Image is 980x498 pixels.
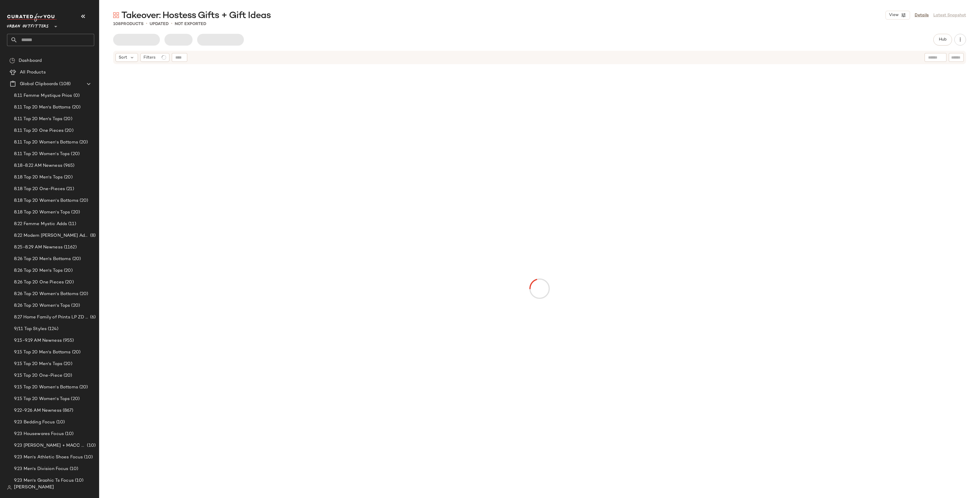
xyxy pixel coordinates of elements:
[14,174,63,181] span: 8.18 Top 20 Men's Tops
[64,431,74,437] span: (10)
[86,442,96,449] span: (10)
[72,92,80,99] span: (0)
[14,302,70,309] span: 8.26 Top 20 Women's Tops
[78,384,88,391] span: (20)
[143,55,155,61] span: Filters
[64,127,73,134] span: (20)
[63,244,77,251] span: (1162)
[14,314,89,321] span: 8.27 Home Family of Prints LP ZD Adds
[7,485,12,490] img: svg%3e
[58,81,71,87] span: (108)
[71,256,81,262] span: (20)
[7,13,57,22] img: cfy_white_logo.C9jOOHJF.svg
[14,267,63,274] span: 8.26 Top 20 Men's Tops
[70,396,80,402] span: (20)
[113,21,143,27] div: Products
[14,162,62,169] span: 8.18-8.22 AM Newness
[14,484,54,491] span: [PERSON_NAME]
[14,477,74,484] span: 9.23 Men's Graphic Ts Focus
[14,349,71,356] span: 9.15 Top 20 Men's Bottoms
[67,221,76,227] span: (11)
[70,209,80,216] span: (20)
[14,92,72,99] span: 8.11 Femme Mystique Prios
[119,55,127,61] span: Sort
[915,12,929,18] a: Details
[63,174,73,181] span: (20)
[14,244,63,251] span: 8.25-8.29 AM Newness
[14,116,62,122] span: 8.11 Top 20 Men's Tops
[14,337,62,344] span: 9.15-9.19 AM Newness
[14,209,70,216] span: 8.18 Top 20 Women's Tops
[14,431,64,437] span: 9.23 Housewares Focus
[9,58,15,64] img: svg%3e
[62,361,72,367] span: (20)
[113,22,121,26] span: 108
[14,291,78,297] span: 8.26 Top 20 Women's Bottoms
[62,407,73,414] span: (867)
[20,81,58,87] span: Global Clipboards
[19,57,42,64] span: Dashboard
[150,21,169,27] p: updated
[933,34,952,45] button: Hub
[14,466,69,472] span: 9.23 Men's Division Focus
[14,256,71,262] span: 8.26 Top 20 Men's Bottoms
[121,10,271,22] span: Takeover: Hostess Gifts + Gift Ideas
[113,12,119,18] img: svg%3e
[14,442,86,449] span: 9.23 [PERSON_NAME] + MACC + Men's Shoes Focus
[63,267,73,274] span: (20)
[14,197,78,204] span: 8.18 Top 20 Women's Bottoms
[62,162,75,169] span: (965)
[146,20,147,27] span: •
[7,20,49,30] span: Urban Outfitters
[69,466,78,472] span: (10)
[14,279,64,286] span: 8.26 Top 20 One Pieces
[14,221,67,227] span: 8.22 Femme Mystic Adds
[62,337,74,344] span: (955)
[71,349,81,356] span: (20)
[71,104,81,111] span: (20)
[175,21,206,27] p: Not Exported
[14,384,78,391] span: 9.15 Top 20 Women's Bottoms
[14,396,70,402] span: 9.15 Top 20 Women's Tops
[14,139,78,146] span: 8.11 Top 20 Women's Bottoms
[74,477,84,484] span: (10)
[14,407,62,414] span: 9.22-9.26 AM Newness
[78,139,88,146] span: (20)
[65,186,74,192] span: (21)
[939,37,947,42] span: Hub
[64,279,74,286] span: (20)
[14,127,64,134] span: 8.11 Top 20 One Pieces
[14,326,47,332] span: 9/11 Top Styles
[70,302,80,309] span: (20)
[62,372,72,379] span: (20)
[14,454,83,461] span: 9.23 Men's Athletic Shoes Focus
[89,314,96,321] span: (6)
[14,361,62,367] span: 9.15 Top 20 Men's Tops
[171,20,172,27] span: •
[78,291,88,297] span: (20)
[83,454,93,461] span: (10)
[14,151,70,157] span: 8.11 Top 20 Women's Tops
[14,419,55,426] span: 9.23 Bedding Focus
[889,13,899,17] span: View
[47,326,58,332] span: (124)
[55,419,65,426] span: (10)
[20,69,46,76] span: All Products
[89,232,96,239] span: (8)
[14,232,89,239] span: 8.22 Modern [PERSON_NAME] Adds
[70,151,80,157] span: (20)
[78,197,88,204] span: (20)
[62,116,72,122] span: (20)
[14,186,65,192] span: 8.18 Top 20 One-Pieces
[885,11,910,20] button: View
[14,104,71,111] span: 8.11 Top 20 Men's Bottoms
[14,372,62,379] span: 9.15 Top 20 One-Piece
